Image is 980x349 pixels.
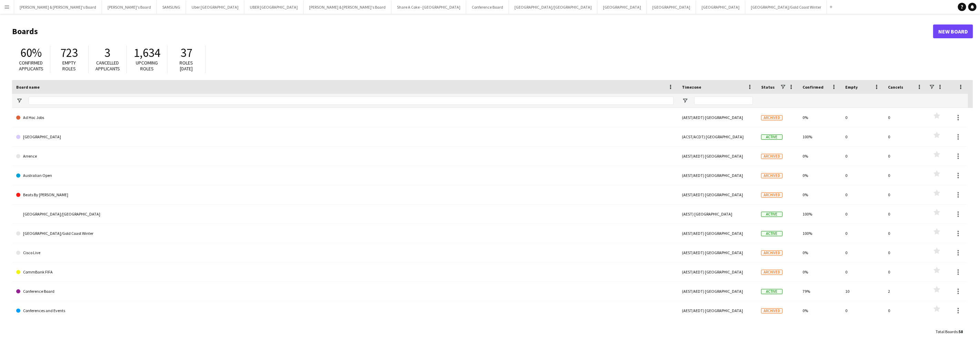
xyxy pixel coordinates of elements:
[798,147,841,166] div: 0%
[761,308,783,313] span: Archived
[678,108,757,127] div: (AEST/AEDT) [GEOGRAPHIC_DATA]
[798,205,841,223] div: 100%
[888,84,903,90] span: Cancels
[95,60,120,72] span: Cancelled applicants
[798,108,841,127] div: 0%
[884,108,927,127] div: 0
[186,0,244,14] button: Uber [GEOGRAPHIC_DATA]
[745,0,827,14] button: [GEOGRAPHIC_DATA]/Gold Coast Winter
[678,243,757,262] div: (AEST/AEDT) [GEOGRAPHIC_DATA]
[16,301,674,320] a: Conferences and Events
[16,166,674,185] a: Australian Open
[134,45,160,60] span: 1,634
[761,134,783,140] span: Active
[841,224,884,243] div: 0
[16,147,674,166] a: Arrence
[16,282,674,301] a: Conference Board
[678,301,757,320] div: (AEST/AEDT) [GEOGRAPHIC_DATA]
[304,0,391,14] button: [PERSON_NAME] & [PERSON_NAME]'s Board
[841,108,884,127] div: 0
[678,127,757,146] div: (ACST/ACDT) [GEOGRAPHIC_DATA]
[105,45,111,60] span: 3
[761,212,783,217] span: Active
[16,185,674,205] a: Beats By [PERSON_NAME]
[761,115,783,120] span: Archived
[63,60,76,72] span: Empty roles
[180,60,193,72] span: Roles [DATE]
[845,84,858,90] span: Empty
[678,282,757,301] div: (AEST/AEDT) [GEOGRAPHIC_DATA]
[884,147,927,166] div: 0
[466,0,509,14] button: Conference Board
[16,84,40,90] span: Board name
[61,45,78,60] span: 723
[102,0,157,14] button: [PERSON_NAME]'s Board
[884,224,927,243] div: 0
[181,45,192,60] span: 37
[761,154,783,159] span: Archived
[841,301,884,320] div: 0
[841,147,884,166] div: 0
[798,224,841,243] div: 100%
[598,0,647,14] button: [GEOGRAPHIC_DATA]
[959,329,963,334] span: 58
[16,262,674,282] a: CommBank FIFA
[798,166,841,185] div: 0%
[16,98,22,104] button: Open Filter Menu
[244,0,304,14] button: UBER [GEOGRAPHIC_DATA]
[841,166,884,185] div: 0
[841,205,884,223] div: 0
[798,127,841,146] div: 100%
[884,205,927,223] div: 0
[803,84,824,90] span: Confirmed
[12,26,933,37] h1: Boards
[761,250,783,256] span: Archived
[16,243,674,262] a: Cisco Live
[936,325,963,338] div: :
[29,97,674,105] input: Board name Filter Input
[884,185,927,204] div: 0
[884,166,927,185] div: 0
[678,262,757,281] div: (AEST/AEDT) [GEOGRAPHIC_DATA]
[761,192,783,198] span: Archived
[136,60,158,72] span: Upcoming roles
[16,205,674,224] a: [GEOGRAPHIC_DATA]/[GEOGRAPHIC_DATA]
[798,282,841,301] div: 79%
[678,147,757,166] div: (AEST/AEDT) [GEOGRAPHIC_DATA]
[678,205,757,223] div: (AEST) [GEOGRAPHIC_DATA]
[16,224,674,243] a: [GEOGRAPHIC_DATA]/Gold Coast Winter
[20,45,42,60] span: 60%
[678,166,757,185] div: (AEST/AEDT) [GEOGRAPHIC_DATA]
[841,127,884,146] div: 0
[761,270,783,275] span: Archived
[798,301,841,320] div: 0%
[798,262,841,281] div: 0%
[761,231,783,236] span: Active
[841,243,884,262] div: 0
[157,0,186,14] button: SAMSUNG
[391,0,466,14] button: Share A Coke - [GEOGRAPHIC_DATA]
[14,0,102,14] button: [PERSON_NAME] & [PERSON_NAME]'s Board
[761,84,775,90] span: Status
[761,173,783,178] span: Archived
[509,0,598,14] button: [GEOGRAPHIC_DATA]/[GEOGRAPHIC_DATA]
[694,97,753,105] input: Timezone Filter Input
[884,301,927,320] div: 0
[884,243,927,262] div: 0
[933,24,973,38] a: New Board
[696,0,745,14] button: [GEOGRAPHIC_DATA]
[678,224,757,243] div: (AEST/AEDT) [GEOGRAPHIC_DATA]
[16,108,674,127] a: Ad Hoc Jobs
[841,185,884,204] div: 0
[884,127,927,146] div: 0
[19,60,43,72] span: Confirmed applicants
[841,262,884,281] div: 0
[936,329,958,334] span: Total Boards
[678,185,757,204] div: (AEST/AEDT) [GEOGRAPHIC_DATA]
[841,282,884,301] div: 10
[884,262,927,281] div: 0
[682,98,688,104] button: Open Filter Menu
[798,185,841,204] div: 0%
[761,289,783,294] span: Active
[798,243,841,262] div: 0%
